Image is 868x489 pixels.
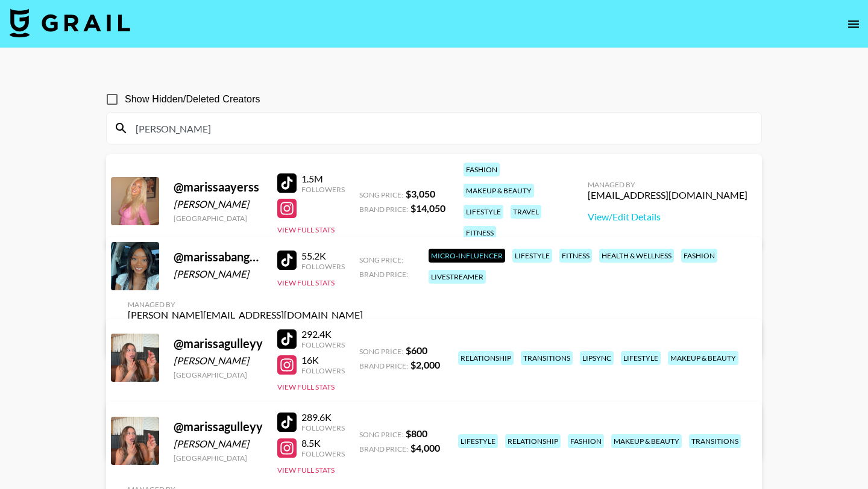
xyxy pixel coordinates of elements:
div: health & wellness [599,249,674,263]
div: [PERSON_NAME] [174,355,263,367]
button: open drawer [841,12,866,36]
input: Search by User Name [128,119,754,138]
img: Grail Talent [10,8,130,37]
div: Micro-Influencer [429,249,505,263]
span: Brand Price: [359,205,408,214]
div: makeup & beauty [611,434,682,448]
div: relationship [458,351,514,365]
div: fitness [464,226,496,240]
span: Brand Price: [359,270,408,279]
div: Followers [301,262,345,271]
div: 292.4K [301,328,345,340]
div: livestreamer [429,270,486,284]
div: fashion [568,434,604,448]
span: Show Hidden/Deleted Creators [125,92,260,107]
div: 1.5M [301,173,345,185]
strong: $ 14,050 [410,202,445,214]
div: lifestyle [512,249,552,263]
button: View Full Stats [277,225,335,234]
div: Managed By [128,300,363,309]
div: Managed By [588,180,747,189]
div: transitions [521,351,573,365]
div: @ marissabangura [174,249,263,264]
div: lifestyle [458,434,498,448]
div: @ marissagulleyy [174,419,263,434]
div: relationship [505,434,561,448]
span: Brand Price: [359,444,408,453]
div: [GEOGRAPHIC_DATA] [174,370,263,379]
div: 8.5K [301,437,345,449]
div: 55.2K [301,250,345,262]
div: [GEOGRAPHIC_DATA] [174,453,263,463]
button: View Full Stats [277,382,335,391]
strong: $ 3,050 [406,188,435,199]
strong: $ 4,000 [410,442,440,453]
strong: $ 800 [406,428,427,439]
div: @ marissaayerss [174,179,263,195]
div: fashion [681,249,717,263]
strong: $ 2,000 [410,359,440,370]
button: View Full Stats [277,278,335,287]
span: Song Price: [359,430,403,439]
div: 289.6K [301,411,345,423]
div: [PERSON_NAME] [174,268,263,280]
div: [EMAIL_ADDRESS][DOMAIN_NAME] [588,189,747,201]
span: Song Price: [359,255,403,264]
div: Followers [301,185,345,194]
div: Followers [301,449,345,458]
div: makeup & beauty [668,351,738,365]
div: [PERSON_NAME] [174,438,263,450]
div: [PERSON_NAME][EMAIL_ADDRESS][DOMAIN_NAME] [128,309,363,321]
div: fitness [559,249,592,263]
div: fashion [464,163,500,176]
div: Followers [301,366,345,375]
strong: $ 600 [406,344,427,356]
div: lipsync [580,351,614,365]
div: Followers [301,423,345,432]
div: @ marissagulleyy [174,336,263,351]
span: Brand Price: [359,361,408,370]
div: lifestyle [464,205,503,219]
div: transitions [689,434,741,448]
div: lifestyle [621,351,661,365]
div: [GEOGRAPHIC_DATA] [174,214,263,223]
span: Song Price: [359,190,403,199]
div: [PERSON_NAME] [174,198,263,210]
div: 16K [301,354,345,366]
button: View Full Stats [277,466,335,475]
a: View/Edit Details [588,211,747,223]
div: Followers [301,340,345,349]
span: Song Price: [359,347,403,356]
div: makeup & beauty [464,184,534,198]
div: travel [511,205,541,219]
